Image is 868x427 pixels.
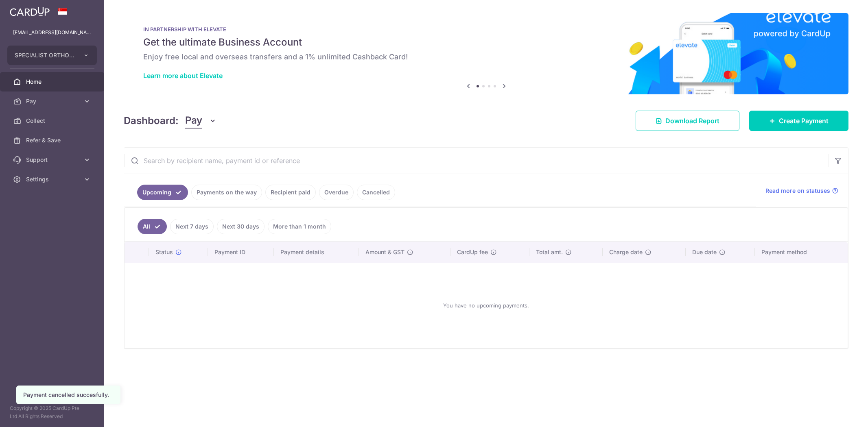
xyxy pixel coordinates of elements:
button: SPECIALIST ORTHOPAEDIC JOINT TRAUMA CENTRE PTE. LTD. [7,46,97,65]
a: Next 30 days [217,219,265,234]
a: More than 1 month [268,219,331,234]
span: Download Report [665,116,719,126]
a: All [138,219,167,234]
span: Settings [26,175,80,183]
span: Total amt. [536,248,563,256]
span: Collect [26,117,80,125]
a: Read more on statuses [765,187,838,195]
span: Refer & Save [26,136,80,144]
a: Download Report [636,111,739,131]
a: Learn more about Elevate [143,72,223,80]
span: Create Payment [779,116,829,126]
a: Upcoming [137,185,188,200]
th: Payment method [755,242,848,263]
img: Renovation banner [124,13,848,94]
span: Read more on statuses [765,187,830,195]
input: Search by recipient name, payment id or reference [124,148,829,174]
div: Payment cancelled succesfully. [23,391,114,399]
span: Support [26,156,80,164]
span: Home [26,78,80,86]
p: IN PARTNERSHIP WITH ELEVATE [143,26,829,33]
span: Status [155,248,173,256]
span: Due date [692,248,717,256]
span: Pay [185,113,202,129]
span: SPECIALIST ORTHOPAEDIC JOINT TRAUMA CENTRE PTE. LTD. [15,51,75,59]
a: Recipient paid [265,185,316,200]
a: Next 7 days [170,219,214,234]
h6: Enjoy free local and overseas transfers and a 1% unlimited Cashback Card! [143,52,829,62]
a: Overdue [319,185,354,200]
a: Create Payment [749,111,848,131]
span: Pay [26,97,80,105]
p: [EMAIL_ADDRESS][DOMAIN_NAME] [13,28,91,37]
span: Charge date [609,248,643,256]
img: CardUp [10,7,50,16]
th: Payment ID [208,242,274,263]
h5: Get the ultimate Business Account [143,36,829,49]
div: You have no upcoming payments. [134,270,838,341]
a: Cancelled [357,185,395,200]
th: Payment details [274,242,359,263]
h4: Dashboard: [124,113,179,128]
a: Payments on the way [191,185,262,200]
span: Amount & GST [365,248,404,256]
span: CardUp fee [457,248,488,256]
button: Pay [185,113,216,129]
